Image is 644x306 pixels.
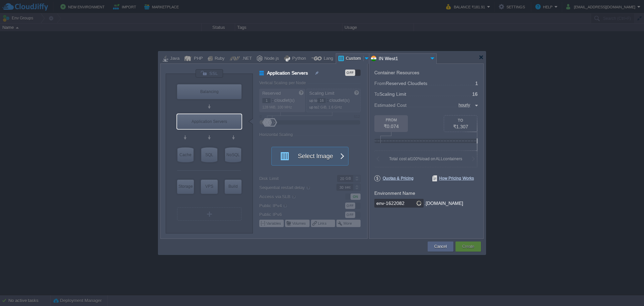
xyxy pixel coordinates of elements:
[225,180,241,194] div: Build Node
[322,54,333,64] div: Lang
[168,54,179,64] div: Java
[434,243,447,250] button: Cancel
[177,180,194,194] div: Storage Containers
[262,54,279,64] div: Node.js
[177,147,194,162] div: Cache
[290,54,306,64] div: Python
[345,70,355,76] div: OFF
[225,147,241,162] div: NoSQL Databases
[192,54,203,64] div: PHP
[201,180,218,194] div: Elastic VPS
[201,147,217,162] div: SQL Databases
[344,54,363,64] div: Custom
[177,84,241,99] div: Balancing
[177,180,194,193] div: Storage
[374,190,415,196] label: Environment Name
[240,54,252,64] div: .NET
[616,279,637,299] iframe: chat widget
[225,180,241,193] div: Build
[177,84,241,99] div: Load Balancer
[177,207,241,221] div: Create New Layer
[462,243,474,250] button: Create
[424,199,463,208] div: .[DOMAIN_NAME]
[374,175,414,181] span: Quotas & Pricing
[213,54,225,64] div: Ruby
[177,114,241,129] div: Application Servers
[201,147,217,162] div: SQL
[276,147,336,165] button: Select Image
[374,70,419,75] div: Container Resources
[225,147,241,162] div: NoSQL
[201,180,218,193] div: VPS
[432,175,474,181] span: How Pricing Works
